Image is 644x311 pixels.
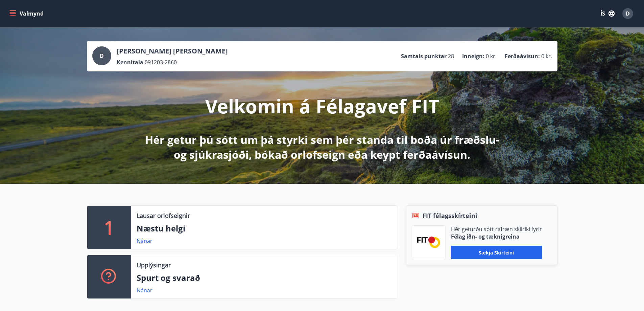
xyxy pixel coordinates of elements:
[401,52,447,60] p: Samtals punktar
[144,132,501,162] p: Hér getur þú sótt um þá styrki sem þér standa til boða úr fræðslu- og sjúkrasjóði, bókað orlofsei...
[423,211,477,220] span: FIT félagsskírteini
[448,52,454,60] span: 28
[137,272,392,284] p: Spurt og svarað
[137,223,392,234] p: Næstu helgi
[486,52,497,60] span: 0 kr.
[8,7,46,20] button: menu
[451,233,542,240] p: Félag iðn- og tæknigreina
[541,52,552,60] span: 0 kr.
[417,237,440,248] img: FPQVkF9lTnNbbaRSFyT17YYeljoOGk5m51IhT0bO.png
[451,246,542,259] button: Sækja skírteini
[451,225,542,233] p: Hér geturðu sótt rafræn skilríki fyrir
[505,52,540,60] p: Ferðaávísun :
[620,5,636,22] button: D
[117,46,228,56] p: [PERSON_NAME] [PERSON_NAME]
[137,237,152,245] a: Nánar
[137,211,190,220] p: Lausar orlofseignir
[145,59,177,66] span: 091203-2860
[137,261,171,269] p: Upplýsingar
[137,287,152,294] a: Nánar
[626,10,630,17] span: D
[117,59,143,66] p: Kennitala
[205,93,439,119] p: Velkomin á Félagavef FIT
[100,52,104,60] span: D
[597,7,618,20] button: ÍS
[104,215,115,240] p: 1
[462,52,484,60] p: Inneign :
